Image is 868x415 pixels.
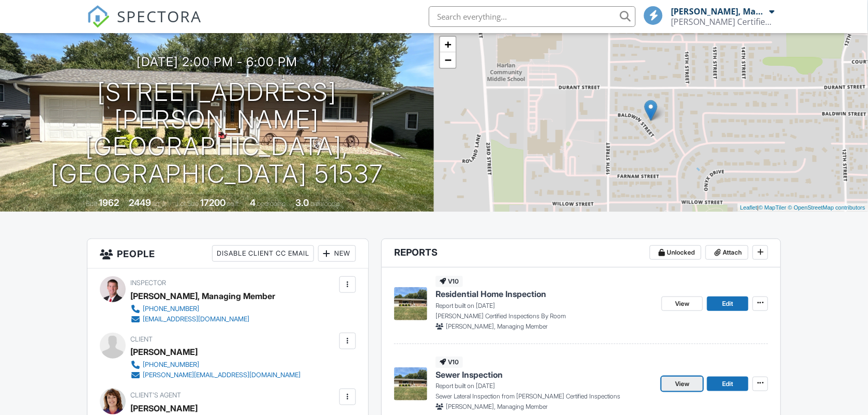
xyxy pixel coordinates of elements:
span: Inspector [130,279,166,287]
div: [PHONE_NUMBER] [143,361,199,369]
div: New [318,245,356,262]
div: [EMAIL_ADDRESS][DOMAIN_NAME] [143,315,249,323]
input: Search everything... [429,6,636,27]
div: [PERSON_NAME], Managing Member [130,288,275,304]
h1: [STREET_ADDRESS][PERSON_NAME] [GEOGRAPHIC_DATA], [GEOGRAPHIC_DATA] 51537 [17,79,417,188]
a: [EMAIL_ADDRESS][DOMAIN_NAME] [130,314,267,324]
span: Built [86,200,97,207]
img: The Best Home Inspection Software - Spectora [87,5,110,28]
span: sq.ft. [227,200,240,207]
div: 1962 [99,197,119,208]
h3: People [87,239,368,269]
div: Rasmussen Certified Inspections LLC [671,17,774,27]
a: SPECTORA [87,14,202,36]
div: [PERSON_NAME], Managing Member [671,6,767,17]
span: bathrooms [310,200,340,207]
a: [PHONE_NUMBER] [130,304,267,314]
div: [PERSON_NAME][EMAIL_ADDRESS][DOMAIN_NAME] [143,371,301,379]
div: | [738,203,868,212]
span: Client's Agent [130,391,181,399]
a: Zoom out [440,52,456,68]
a: [PERSON_NAME][EMAIL_ADDRESS][DOMAIN_NAME] [130,370,301,380]
div: 17200 [200,197,226,208]
div: [PHONE_NUMBER] [143,305,199,313]
a: [PHONE_NUMBER] [130,360,301,370]
a: © MapTiler [759,204,787,211]
a: Zoom in [440,37,456,52]
div: 3.0 [295,197,309,208]
div: 2449 [129,197,151,208]
a: Leaflet [740,204,757,211]
span: SPECTORA [117,5,202,27]
div: Disable Client CC Email [212,245,314,262]
a: © OpenStreetMap contributors [788,204,865,211]
span: Client [130,335,153,343]
span: sq. ft. [153,200,167,207]
span: bedrooms [257,200,286,207]
div: [PERSON_NAME] [130,344,198,360]
span: Lot Size [177,200,199,207]
h3: [DATE] 2:00 pm - 6:00 pm [137,55,297,69]
div: 4 [250,197,256,208]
